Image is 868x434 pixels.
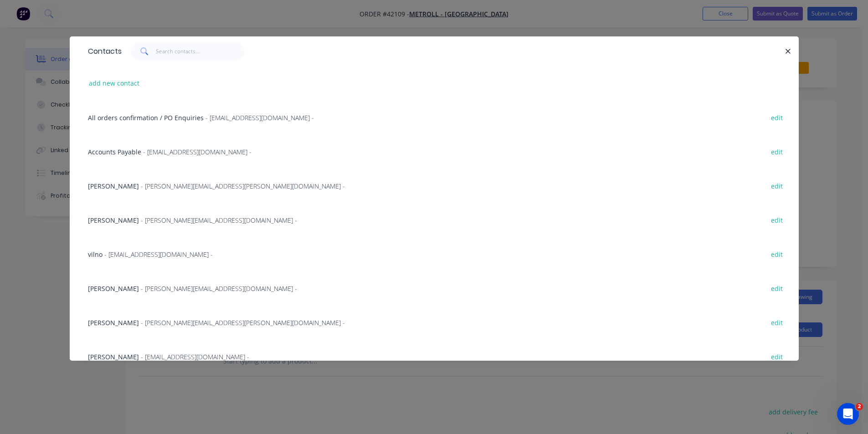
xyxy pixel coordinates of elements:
[88,148,141,156] span: Accounts Payable
[856,403,863,410] span: 2
[88,250,103,259] span: vilno
[104,250,213,259] span: - [EMAIL_ADDRESS][DOMAIN_NAME] -
[141,352,249,361] span: - [EMAIL_ADDRESS][DOMAIN_NAME] -
[766,282,788,294] button: edit
[88,352,139,361] span: [PERSON_NAME]
[88,182,139,190] span: [PERSON_NAME]
[143,148,252,156] span: - [EMAIL_ADDRESS][DOMAIN_NAME] -
[766,248,788,260] button: edit
[88,318,139,327] span: [PERSON_NAME]
[766,350,788,363] button: edit
[205,113,314,122] span: - [EMAIL_ADDRESS][DOMAIN_NAME] -
[141,284,297,293] span: - [PERSON_NAME][EMAIL_ADDRESS][DOMAIN_NAME] -
[766,145,788,158] button: edit
[88,216,139,225] span: [PERSON_NAME]
[83,37,122,66] div: Contacts
[88,284,139,293] span: [PERSON_NAME]
[156,42,245,61] input: Search contacts...
[766,316,788,328] button: edit
[837,403,859,425] iframe: Intercom live chat
[141,216,297,225] span: - [PERSON_NAME][EMAIL_ADDRESS][DOMAIN_NAME] -
[141,182,345,190] span: - [PERSON_NAME][EMAIL_ADDRESS][PERSON_NAME][DOMAIN_NAME] -
[766,111,788,123] button: edit
[141,318,345,327] span: - [PERSON_NAME][EMAIL_ADDRESS][PERSON_NAME][DOMAIN_NAME] -
[84,77,144,89] button: add new contact
[88,113,204,122] span: All orders confirmation / PO Enquiries
[766,214,788,226] button: edit
[766,179,788,192] button: edit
